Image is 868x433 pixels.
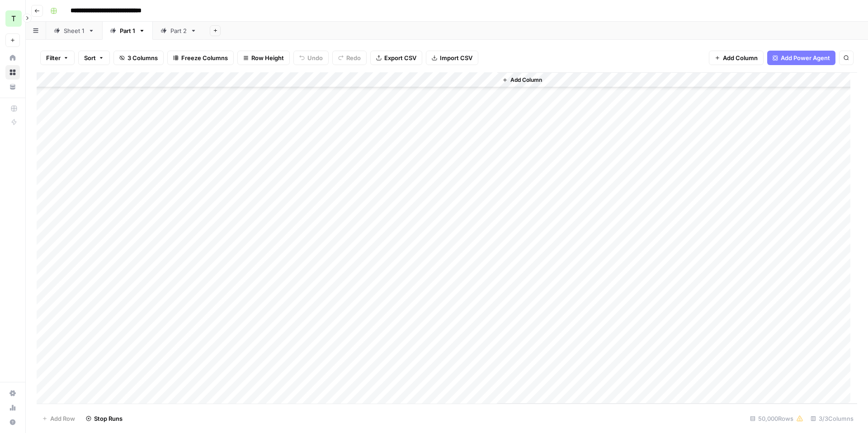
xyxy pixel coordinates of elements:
[307,53,323,62] span: Undo
[5,400,20,415] a: Usage
[181,53,228,62] span: Freeze Columns
[50,414,75,423] span: Add Row
[46,22,102,40] a: Sheet 1
[80,411,128,426] button: Stop Runs
[807,411,857,426] div: 3/3 Columns
[510,76,542,84] span: Add Column
[46,53,61,62] span: Filter
[167,51,234,65] button: Freeze Columns
[237,51,290,65] button: Row Height
[723,53,758,62] span: Add Column
[5,386,20,400] a: Settings
[120,26,135,35] div: Part 1
[94,414,123,423] span: Stop Runs
[332,51,367,65] button: Redo
[426,51,478,65] button: Import CSV
[293,51,329,65] button: Undo
[113,51,164,65] button: 3 Columns
[384,53,416,62] span: Export CSV
[170,26,187,35] div: Part 2
[251,53,284,62] span: Row Height
[499,74,546,86] button: Add Column
[78,51,110,65] button: Sort
[127,53,158,62] span: 3 Columns
[5,51,20,65] a: Home
[5,65,20,80] a: Browse
[5,415,20,429] button: Help + Support
[746,411,807,426] div: 50,000 Rows
[781,53,830,62] span: Add Power Agent
[84,53,96,62] span: Sort
[102,22,153,40] a: Part 1
[5,7,20,30] button: Workspace: TY SEO Team
[153,22,204,40] a: Part 2
[37,411,80,426] button: Add Row
[440,53,472,62] span: Import CSV
[346,53,361,62] span: Redo
[767,51,835,65] button: Add Power Agent
[709,51,764,65] button: Add Column
[11,13,16,24] span: T
[64,26,85,35] div: Sheet 1
[370,51,422,65] button: Export CSV
[40,51,75,65] button: Filter
[5,80,20,94] a: Your Data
